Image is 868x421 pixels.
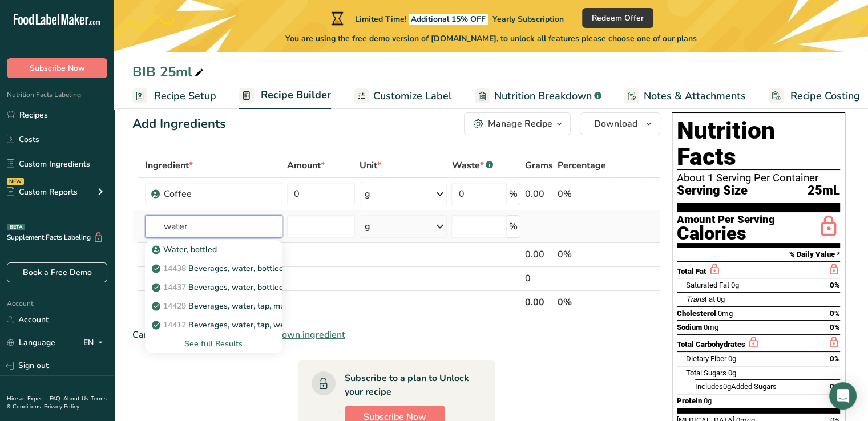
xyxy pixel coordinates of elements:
[7,395,47,403] a: Hire an Expert .
[242,328,345,342] span: Add your own ingredient
[594,117,637,131] span: Download
[132,328,660,342] div: Can't find your ingredient?
[677,214,775,225] div: Amount Per Serving
[686,369,726,377] span: Total Sugars
[677,225,775,242] div: Calories
[695,382,777,391] span: Includes Added Sugars
[686,295,705,303] i: Trans
[365,187,370,201] div: g
[525,159,553,172] span: Grams
[83,336,107,350] div: EN
[145,159,193,172] span: Ingredient
[7,224,25,230] div: BETA
[677,396,702,405] span: Protein
[163,319,186,330] span: 14412
[287,159,325,172] span: Amount
[829,382,857,410] div: Open Intercom Messenger
[365,220,370,233] div: g
[7,178,24,185] div: NEW
[731,281,739,289] span: 0g
[830,281,840,289] span: 0%
[677,33,697,44] span: plans
[7,58,107,78] button: Subscribe Now
[63,395,91,403] a: About Us .
[132,115,226,133] div: Add Ingredients
[145,315,282,334] a: 14412Beverages, water, tap, well
[492,14,564,25] span: Yearly Subscription
[7,395,107,411] a: Terms & Conditions .
[580,112,660,135] button: Download
[143,290,523,314] th: Net Totals
[345,371,472,399] div: Subscribe to a plan to Unlock your recipe
[329,11,564,25] div: Limited Time!
[677,323,702,331] span: Sodium
[723,382,731,391] span: 0g
[677,172,840,184] div: About 1 Serving Per Container
[145,259,282,278] a: 14438Beverages, water, bottled, non-carbonated, CRYSTAL GEYSER
[239,82,331,110] a: Recipe Builder
[790,88,860,104] span: Recipe Costing
[525,272,553,285] div: 0
[154,319,289,331] p: Beverages, water, tap, well
[163,282,186,293] span: 14437
[164,187,276,201] div: Coffee
[451,159,493,172] div: Waste
[154,88,216,104] span: Recipe Setup
[686,295,715,303] span: Fat
[409,14,488,25] span: Additional 15% OFF
[728,354,736,363] span: 0g
[373,88,452,104] span: Customize Label
[163,301,186,311] span: 14429
[7,262,107,282] a: Book a Free Demo
[154,338,273,350] div: See full Results
[769,83,860,109] a: Recipe Costing
[354,83,452,109] a: Customize Label
[704,396,712,405] span: 0g
[830,354,840,363] span: 0%
[285,33,697,44] span: You are using the free demo version of [DOMAIN_NAME], to unlock all features please choose one of...
[558,159,606,172] span: Percentage
[154,300,308,312] p: Beverages, water, tap, municipal
[558,187,606,201] div: 0%
[830,309,840,318] span: 0%
[488,117,552,131] div: Manage Recipe
[808,184,840,198] span: 25mL
[624,83,746,109] a: Notes & Attachments
[145,334,282,353] div: See full Results
[261,87,331,103] span: Recipe Builder
[686,281,729,289] span: Saturated Fat
[145,297,282,315] a: 14429Beverages, water, tap, municipal
[555,290,608,314] th: 0%
[704,323,718,331] span: 0mg
[677,267,706,276] span: Total Fat
[677,309,716,318] span: Cholesterol
[677,184,748,198] span: Serving Size
[494,88,592,104] span: Nutrition Breakdown
[145,278,282,297] a: 14437Beverages, water, bottled, non-carbonated, CALISTOGA
[525,248,553,261] div: 0.00
[717,295,725,303] span: 0g
[154,244,217,256] p: Water, bottled
[44,403,79,411] a: Privacy Policy
[145,215,282,238] input: Add Ingredient
[132,83,216,109] a: Recipe Setup
[830,323,840,331] span: 0%
[50,395,63,403] a: FAQ .
[677,248,840,261] section: % Daily Value *
[728,369,736,377] span: 0g
[677,118,840,170] h1: Nutrition Facts
[145,240,282,259] a: Water, bottled
[558,248,606,261] div: 0%
[360,159,381,172] span: Unit
[523,290,555,314] th: 0.00
[582,8,653,28] button: Redeem Offer
[644,88,746,104] span: Notes & Attachments
[163,263,186,274] span: 14438
[718,309,733,318] span: 0mg
[677,340,745,349] span: Total Carbohydrates
[686,354,726,363] span: Dietary Fiber
[30,62,85,74] span: Subscribe Now
[464,112,571,135] button: Manage Recipe
[475,83,601,109] a: Nutrition Breakdown
[154,281,395,293] p: Beverages, water, bottled, non-carbonated, CALISTOGA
